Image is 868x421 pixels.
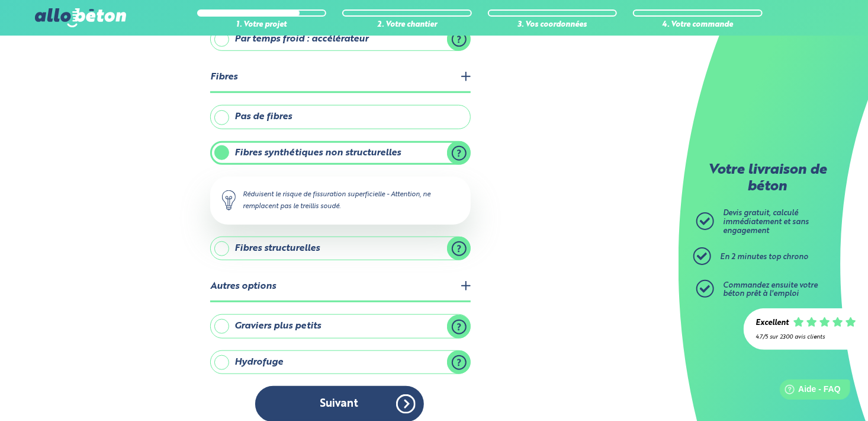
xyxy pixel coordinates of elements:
[210,27,471,51] label: Par temps froid : accélérateur
[723,282,818,298] span: Commandez ensuite votre béton prêt à l'emploi
[210,314,471,338] label: Graviers plus petits
[210,105,471,129] label: Pas de fibres
[723,209,809,234] span: Devis gratuit, calculé immédiatement et sans engagement
[35,8,126,27] img: allobéton
[210,237,471,260] label: Fibres structurelles
[210,63,471,93] legend: Fibres
[633,21,763,30] div: 4. Votre commande
[342,21,472,30] div: 2. Votre chantier
[210,177,471,224] div: Réduisent le risque de fissuration superficielle - Attention, ne remplacent pas le treillis soudé.
[488,21,618,30] div: 3. Vos coordonnées
[756,334,856,340] div: 4.7/5 sur 2300 avis clients
[210,350,471,374] label: Hydrofuge
[210,141,471,165] label: Fibres synthétiques non structurelles
[210,272,471,302] legend: Autres options
[197,21,327,30] div: 1. Votre projet
[720,253,808,261] span: En 2 minutes top chrono
[699,162,835,195] p: Votre livraison de béton
[763,375,855,408] iframe: Help widget launcher
[756,319,789,328] div: Excellent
